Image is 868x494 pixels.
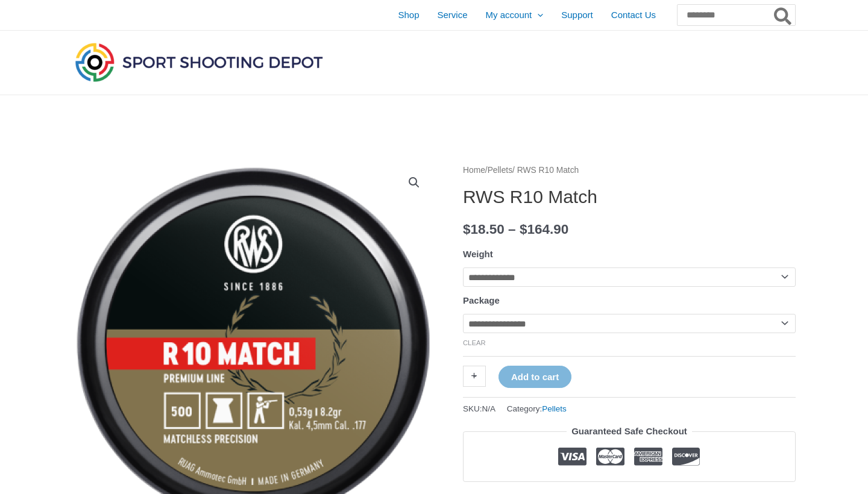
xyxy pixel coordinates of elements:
a: + [463,366,486,387]
bdi: 164.90 [520,222,568,237]
span: Category: [507,401,567,416]
span: $ [463,222,471,237]
span: SKU: [463,401,495,416]
label: Weight [463,249,493,259]
legend: Guaranteed Safe Checkout [567,423,692,440]
a: View full-screen image gallery [403,172,425,193]
span: N/A [482,404,496,413]
a: Home [463,166,485,175]
span: – [508,222,516,237]
label: Package [463,295,500,305]
img: Sport Shooting Depot [72,40,325,84]
button: Search [772,5,795,25]
bdi: 18.50 [463,222,505,237]
span: $ [520,222,527,237]
a: Clear options [463,339,486,346]
nav: Breadcrumb [463,163,796,178]
a: Pellets [488,166,512,175]
a: Pellets [542,404,567,413]
h1: RWS R10 Match [463,186,796,208]
button: Add to cart [498,366,571,388]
